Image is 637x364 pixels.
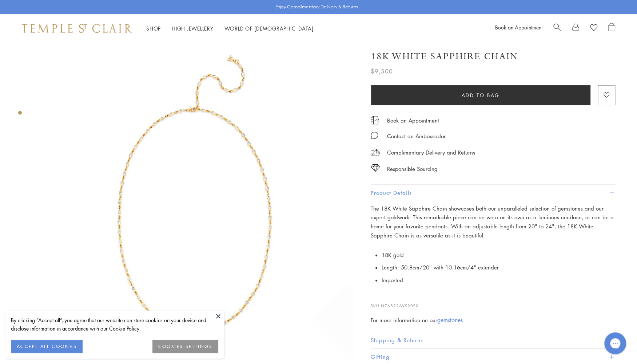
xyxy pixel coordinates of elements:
[371,204,615,240] p: The 18K White Sapphire Chain showcases both our unparalleled selection of gemstones and our exper...
[495,24,542,31] a: Book an Appointment
[382,261,615,274] li: Length: 50.8cm/20" with 10.16cm/4" extender
[11,316,218,333] div: By clicking “Accept all”, you agree that our website can store cookies on your device and disclos...
[590,23,597,34] a: View Wishlist
[371,295,615,309] p: SKU:
[371,148,380,157] img: icon_delivery.svg
[553,23,561,34] a: Search
[371,116,379,124] img: icon_appointment.svg
[387,148,475,157] p: Complimentary Delivery and Returns
[224,25,314,32] a: World of [DEMOGRAPHIC_DATA]World of [DEMOGRAPHIC_DATA]
[371,332,615,348] button: Shipping & Returns
[387,164,438,173] div: Responsible Sourcing
[146,25,161,32] a: ShopShop
[371,185,615,201] button: Product Details
[382,249,615,261] li: 18K gold
[11,340,83,353] button: ACCEPT ALL COOKIES
[601,330,630,357] iframe: Gorgias live chat messenger
[387,132,446,141] div: Contact an Ambassador
[36,43,353,360] img: 18K White Sapphire Chain
[437,316,463,324] a: gemstones
[608,23,615,34] a: Open Shopping Bag
[152,340,218,353] button: COOKIES SETTINGS
[371,132,378,139] img: MessageIcon-01_2.svg
[462,91,500,99] span: Add to bag
[371,50,518,63] h1: 18K White Sapphire Chain
[146,24,314,33] nav: Main navigation
[371,316,615,325] div: For more information on our
[371,67,393,76] span: $9,500
[22,24,132,33] img: Temple St. Clair
[18,109,22,120] div: Product gallery navigation
[382,274,615,287] li: Imported
[172,25,214,32] a: High JewelleryHigh Jewellery
[371,164,380,172] img: icon_sourcing.svg
[381,303,418,308] span: N76822-WS20EX
[387,116,439,124] a: Book an Appointment
[371,85,590,105] button: Add to bag
[275,3,358,11] p: Enjoy Complimentary Delivery & Returns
